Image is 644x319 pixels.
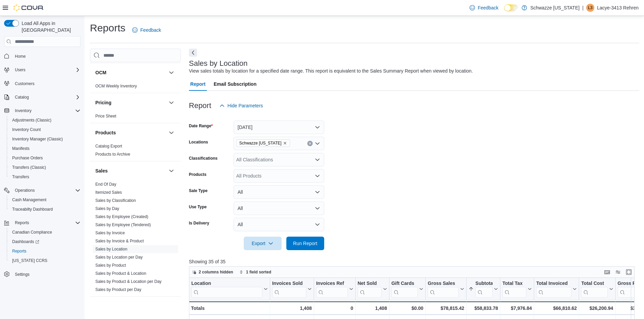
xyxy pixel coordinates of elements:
button: Adjustments (Classic) [7,115,83,125]
button: Products [167,129,175,137]
a: Customers [12,80,37,88]
button: Gross Sales [428,281,464,298]
button: Operations [12,186,38,194]
span: Catalog [15,95,29,100]
button: Invoices Sold [272,281,312,298]
a: Inventory Count [9,126,44,134]
button: Cash Management [7,195,83,205]
a: Transfers (Classic) [9,163,49,171]
button: Canadian Compliance [7,228,83,237]
div: Total Cost [581,281,607,298]
input: Dark Mode [504,4,518,11]
a: Dashboards [9,238,42,246]
button: [DATE] [234,121,324,134]
button: Open list of options [315,157,320,162]
span: 2 columns hidden [199,269,233,275]
label: Sale Type [189,188,208,193]
button: Total Cost [581,281,613,298]
span: Operations [12,186,80,194]
a: Sales by Product per Day [95,287,141,292]
div: OCM [90,82,181,93]
a: OCM Weekly Inventory [95,84,137,88]
span: Inventory Count [9,126,80,134]
button: [US_STATE] CCRS [7,256,83,265]
div: Products [90,142,181,161]
span: Transfers [12,174,29,180]
button: Home [1,51,83,61]
span: OCM Weekly Inventory [95,83,137,89]
span: Canadian Compliance [12,230,52,235]
span: Dashboards [12,239,39,244]
span: Feedback [478,4,498,11]
div: Gift Card Sales [391,281,418,298]
button: Transfers (Classic) [7,163,83,172]
span: Reports [12,248,26,254]
span: Cash Management [9,196,80,204]
button: Next [189,49,197,57]
button: Location [191,281,268,298]
nav: Complex example [4,48,80,297]
span: Traceabilty Dashboard [12,207,53,212]
span: Purchase Orders [9,154,80,162]
button: Sales [95,167,166,174]
div: Sales [90,180,181,296]
label: Is Delivery [189,220,209,226]
span: Manifests [9,144,80,153]
span: Users [15,67,25,73]
button: Traceabilty Dashboard [7,205,83,214]
span: Settings [15,272,29,277]
button: OCM [167,69,175,77]
div: Subtotal [475,281,493,287]
div: $66,810.62 [536,304,577,312]
button: 1 field sorted [237,268,274,276]
div: $58,833.78 [469,304,498,312]
span: Load All Apps in [GEOGRAPHIC_DATA] [19,20,80,33]
span: Inventory Manager (Classic) [12,136,63,142]
div: Location [191,281,262,287]
label: Locations [189,139,208,145]
button: Reports [7,246,83,256]
span: Export [248,237,278,250]
button: Net Sold [357,281,387,298]
button: Total Tax [502,281,532,298]
a: Price Sheet [95,114,116,118]
span: Inventory [12,107,80,115]
button: Open list of options [315,141,320,146]
button: Inventory Count [7,125,83,134]
a: Purchase Orders [9,154,46,162]
a: Manifests [9,144,32,153]
button: Total Invoiced [536,281,577,298]
span: Adjustments (Classic) [12,117,51,123]
span: Manifests [12,146,29,151]
div: Total Tax [502,281,526,287]
button: Export [244,237,282,250]
button: Remove Schwazze New Mexico from selection in this group [283,141,287,145]
div: Gross Sales [428,281,459,287]
button: Pricing [95,99,166,106]
a: Feedback [467,1,501,15]
div: 0 [316,304,353,312]
div: $7,976.84 [502,304,532,312]
a: Cash Management [9,196,49,204]
button: Users [1,65,83,75]
a: Settings [12,270,32,278]
a: Dashboards [7,237,83,246]
button: Clear input [307,141,313,146]
button: Keyboard shortcuts [603,268,611,276]
div: $0.00 [391,304,423,312]
span: Cash Management [12,197,46,203]
label: Products [189,172,207,177]
a: Traceabilty Dashboard [9,205,55,213]
span: Sales by Location per Day [95,255,143,260]
span: Reports [15,220,29,225]
span: Washington CCRS [9,257,80,265]
label: Date Range [189,123,213,129]
a: Sales by Location [95,247,127,251]
h3: Sales [95,167,108,174]
button: Settings [1,269,83,279]
span: Catalog Export [95,143,122,149]
span: Sales by Employee (Tendered) [95,222,151,228]
span: Sales by Product & Location per Day [95,279,162,284]
span: Schwazze [US_STATE] [239,140,282,147]
span: Transfers (Classic) [9,163,80,171]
